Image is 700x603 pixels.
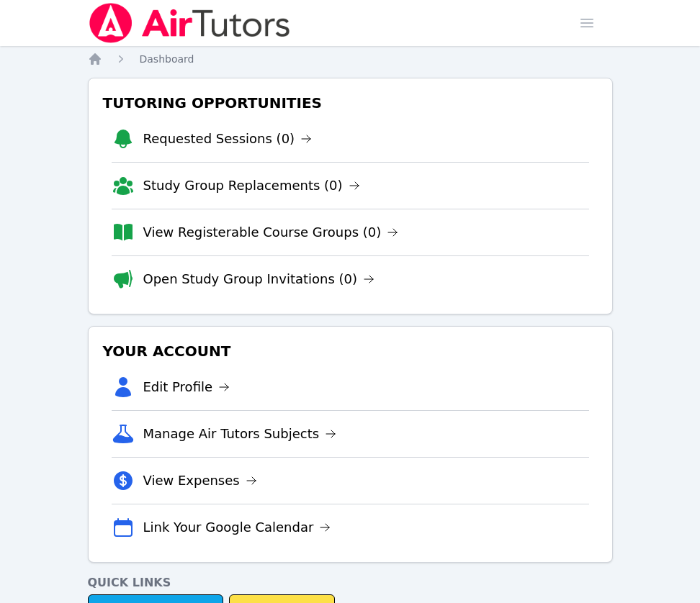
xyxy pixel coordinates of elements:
span: Dashboard [140,53,194,65]
a: Edit Profile [143,377,230,397]
a: Dashboard [140,52,194,66]
a: View Expenses [143,471,257,491]
h3: Tutoring Opportunities [100,90,601,116]
a: Requested Sessions (0) [143,129,313,149]
a: Study Group Replacements (0) [143,176,360,196]
img: Air Tutors [88,3,292,43]
a: View Registerable Course Groups (0) [143,222,399,242]
a: Link Your Google Calendar [143,517,331,538]
h3: Your Account [100,338,601,364]
a: Manage Air Tutors Subjects [143,424,337,444]
a: Open Study Group Invitations (0) [143,269,375,289]
nav: Breadcrumb [88,52,613,66]
h4: Quick Links [88,574,613,591]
